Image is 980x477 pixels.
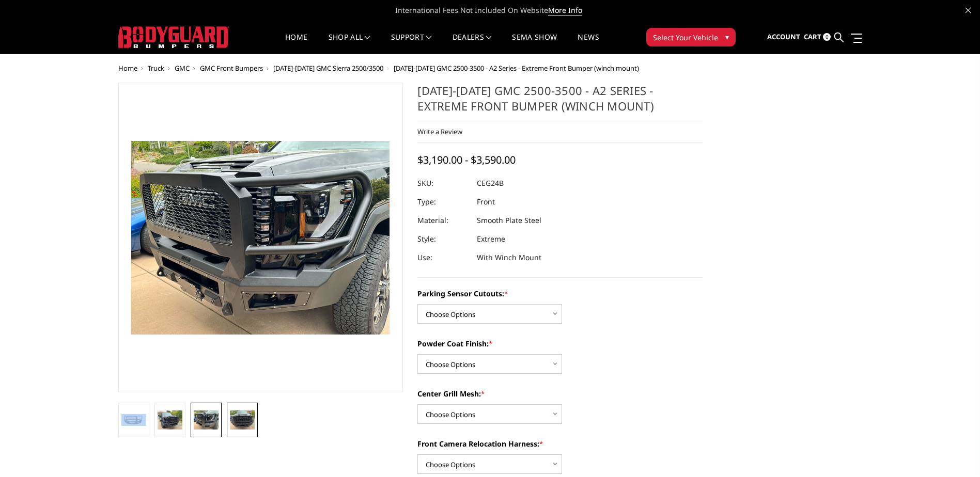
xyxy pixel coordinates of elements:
iframe: Chat Widget [928,427,980,477]
a: Write a Review [417,127,462,136]
a: More Info [548,5,582,15]
span: Cart [804,32,821,41]
a: Dealers [453,34,492,54]
span: Account [767,32,800,41]
label: Parking Sensor Cutouts: [417,288,703,299]
img: 2024-2025 GMC 2500-3500 - A2 Series - Extreme Front Bumper (winch mount) [158,410,182,429]
label: Powder Coat Finish: [417,338,703,349]
a: Account [767,23,800,51]
a: SEMA Show [512,34,557,54]
a: GMC [175,63,190,73]
img: 2024-2025 GMC 2500-3500 - A2 Series - Extreme Front Bumper (winch mount) [121,415,146,426]
dd: Smooth Plate Steel [477,211,541,230]
dd: With Winch Mount [477,248,541,267]
a: Truck [148,63,164,73]
a: Home [285,34,307,54]
dd: CEG24B [477,174,504,193]
dt: Material: [417,211,469,230]
label: Center Grill Mesh: [417,388,703,399]
a: [DATE]-[DATE] GMC Sierra 2500/3500 [273,63,383,73]
span: 0 [823,33,831,41]
img: 2024-2025 GMC 2500-3500 - A2 Series - Extreme Front Bumper (winch mount) [230,410,255,429]
img: 2024-2025 GMC 2500-3500 - A2 Series - Extreme Front Bumper (winch mount) [194,410,219,429]
button: Select Your Vehicle [646,28,736,46]
a: Support [391,34,432,54]
img: BODYGUARD BUMPERS [118,26,229,48]
dd: Extreme [477,230,505,248]
a: Cart 0 [804,23,831,51]
label: Front Camera Relocation Harness: [417,438,703,449]
span: [DATE]-[DATE] GMC 2500-3500 - A2 Series - Extreme Front Bumper (winch mount) [394,63,639,73]
span: Select Your Vehicle [653,32,718,43]
dt: Type: [417,193,469,211]
a: Home [118,63,137,73]
a: GMC Front Bumpers [200,63,263,73]
span: $3,190.00 - $3,590.00 [417,153,516,167]
dt: Use: [417,248,469,267]
a: shop all [329,34,370,54]
a: News [578,34,599,54]
dd: Front [477,193,495,211]
dt: SKU: [417,174,469,193]
h1: [DATE]-[DATE] GMC 2500-3500 - A2 Series - Extreme Front Bumper (winch mount) [417,83,703,121]
a: 2024-2025 GMC 2500-3500 - A2 Series - Extreme Front Bumper (winch mount) [118,83,403,392]
span: ▾ [725,31,729,42]
dt: Style: [417,230,469,248]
